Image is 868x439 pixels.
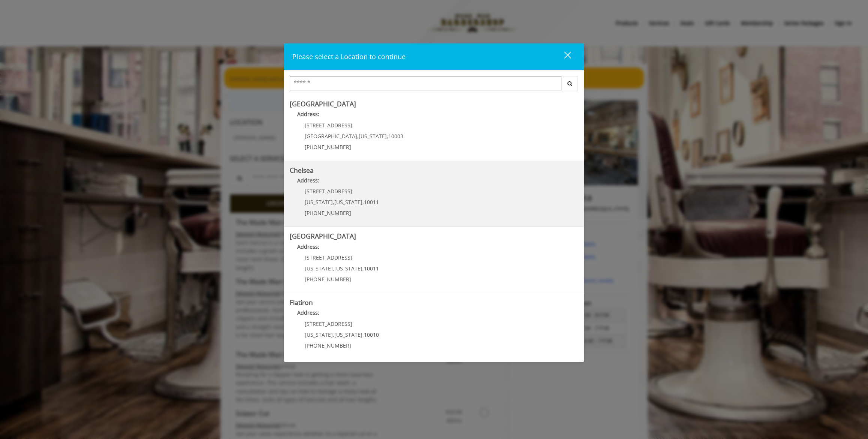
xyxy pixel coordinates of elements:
b: Address: [297,110,319,118]
span: [US_STATE] [359,133,387,140]
span: [US_STATE] [305,331,333,338]
b: [GEOGRAPHIC_DATA] [290,99,356,108]
span: [GEOGRAPHIC_DATA] [305,133,357,140]
span: , [362,265,364,272]
div: Center Select [290,76,578,95]
span: , [333,199,334,206]
input: Search Center [290,76,562,91]
span: [US_STATE] [305,265,333,272]
span: [STREET_ADDRESS] [305,188,352,195]
span: Please select a Location to continue [292,52,406,61]
span: [STREET_ADDRESS] [305,254,352,261]
span: , [387,133,388,140]
span: 10003 [388,133,403,140]
span: [PHONE_NUMBER] [305,342,351,349]
span: [PHONE_NUMBER] [305,276,351,283]
span: [US_STATE] [334,199,362,206]
button: close dialog [550,49,576,64]
span: [US_STATE] [334,265,362,272]
span: [US_STATE] [305,199,333,206]
span: , [333,331,334,338]
span: [PHONE_NUMBER] [305,143,351,151]
b: Address: [297,243,319,250]
span: 10010 [364,331,379,338]
span: , [333,265,334,272]
b: Flatiron [290,298,313,307]
span: , [362,331,364,338]
span: [STREET_ADDRESS] [305,122,352,129]
span: [US_STATE] [334,331,362,338]
span: [PHONE_NUMBER] [305,209,351,217]
div: close dialog [555,51,570,62]
span: , [357,133,359,140]
b: Address: [297,309,319,316]
span: [STREET_ADDRESS] [305,320,352,327]
b: Chelsea [290,166,314,175]
b: [GEOGRAPHIC_DATA] [290,231,356,240]
b: Address: [297,177,319,184]
span: 10011 [364,265,379,272]
i: Search button [566,81,574,86]
span: 10011 [364,199,379,206]
span: , [362,199,364,206]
